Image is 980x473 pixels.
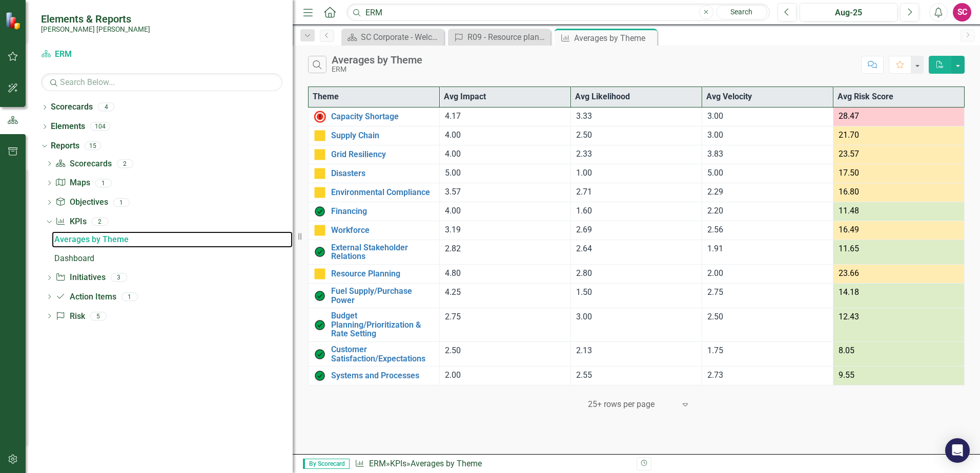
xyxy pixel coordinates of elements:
[309,107,440,126] td: Double-Click to Edit Right Click for Context Menu
[574,32,655,45] div: Averages by Theme
[839,130,859,140] span: 21.70
[309,284,440,308] td: Double-Click to Edit Right Click for Context Menu
[445,225,461,234] span: 3.19
[51,101,93,113] a: Scorecards
[331,188,434,197] a: Environmental Compliance
[576,187,592,197] span: 2.71
[839,168,859,178] span: 17.50
[355,458,629,470] div: » »
[445,149,461,159] span: 4.00
[55,272,105,284] a: Initiatives
[332,66,422,73] div: ERM
[331,207,434,216] a: Financing
[445,187,461,197] span: 3.57
[314,205,326,218] img: On Target
[839,287,859,297] span: 14.18
[111,273,127,282] div: 3
[331,131,434,140] a: Supply Chain
[451,31,548,44] a: R09 - Resource planning change.
[117,159,133,168] div: 2
[314,148,326,161] img: Caution
[314,348,326,360] img: On Target
[314,186,326,199] img: Caution
[55,177,90,189] a: Maps
[113,198,130,207] div: 1
[85,141,101,150] div: 15
[41,25,150,33] small: [PERSON_NAME] [PERSON_NAME]
[90,122,110,131] div: 104
[331,243,434,261] a: External Stakeholder Relations
[707,149,723,159] span: 3.83
[41,49,169,60] a: ERM
[576,130,592,140] span: 2.50
[331,269,434,278] a: Resource Planning
[716,5,767,19] a: Search
[54,235,293,244] div: Averages by Theme
[331,150,434,159] a: Grid Resiliency
[576,346,592,355] span: 2.13
[309,308,440,342] td: Double-Click to Edit Right Click for Context Menu
[445,168,461,178] span: 5.00
[707,225,723,234] span: 2.56
[309,342,440,367] td: Double-Click to Edit Right Click for Context Menu
[92,218,108,226] div: 2
[95,179,112,187] div: 1
[707,287,723,297] span: 2.75
[800,3,897,21] button: Aug-25
[55,158,111,170] a: Scorecards
[309,183,440,202] td: Double-Click to Edit Right Click for Context Menu
[576,287,592,297] span: 1.50
[41,73,282,91] input: Search Below...
[309,240,440,264] td: Double-Click to Edit Right Click for Context Menu
[51,140,79,152] a: Reports
[445,206,461,216] span: 4.00
[839,187,859,197] span: 16.80
[445,287,461,297] span: 4.25
[839,244,859,253] span: 11.65
[309,145,440,164] td: Double-Click to Edit Right Click for Context Menu
[309,265,440,284] td: Double-Click to Edit Right Click for Context Menu
[707,130,723,140] span: 3.00
[707,168,723,178] span: 5.00
[98,103,114,112] div: 4
[707,244,723,253] span: 1.91
[331,345,434,363] a: Customer Satisfaction/Expectations
[839,149,859,159] span: 23.57
[41,13,150,25] span: Elements & Reports
[314,319,326,331] img: On Target
[331,112,434,121] a: Capacity Shortage
[445,244,461,253] span: 2.82
[839,312,859,321] span: 12.43
[707,268,723,278] span: 2.00
[309,202,440,221] td: Double-Click to Edit Right Click for Context Menu
[309,367,440,385] td: Double-Click to Edit Right Click for Context Menu
[576,312,592,321] span: 3.00
[331,311,434,338] a: Budget Planning/Prioritization & Rate Setting
[839,111,859,121] span: 28.47
[576,268,592,278] span: 2.80
[309,164,440,183] td: Double-Click to Edit Right Click for Context Menu
[55,197,108,208] a: Objectives
[707,187,723,197] span: 2.29
[5,12,23,30] img: ClearPoint Strategy
[314,167,326,180] img: Caution
[445,268,461,278] span: 4.80
[51,121,85,133] a: Elements
[314,111,326,123] img: Not Meeting Target
[411,459,482,468] div: Averages by Theme
[576,244,592,253] span: 2.64
[309,221,440,240] td: Double-Click to Edit Right Click for Context Menu
[707,111,723,121] span: 3.00
[331,169,434,178] a: Disasters
[346,4,770,21] input: Search ClearPoint...
[839,225,859,234] span: 16.49
[953,3,971,21] button: SC
[121,292,138,301] div: 1
[445,111,461,121] span: 4.17
[369,459,386,468] a: ERM
[52,250,293,267] a: Dashboard
[576,225,592,234] span: 2.69
[445,130,461,140] span: 4.00
[803,7,894,19] div: Aug-25
[707,346,723,355] span: 1.75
